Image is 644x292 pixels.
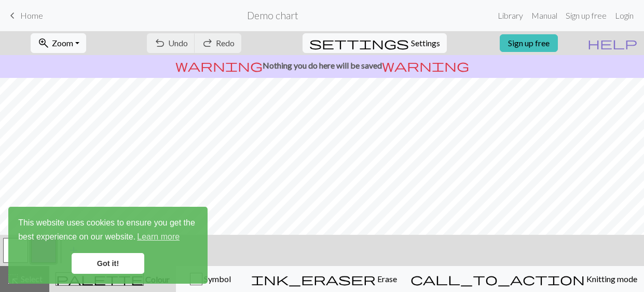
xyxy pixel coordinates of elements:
p: Nothing you do here will be saved [4,59,640,72]
span: Settings [411,37,440,49]
button: SettingsSettings [303,33,447,53]
h2: Demo chart [247,9,298,21]
span: This website uses cookies to ensure you get the best experience on our website. [18,217,198,245]
button: Zoom [31,33,86,53]
a: Sign up free [500,34,558,52]
span: ink_eraser [251,272,376,286]
span: settings [309,36,409,50]
span: Home [20,10,43,20]
button: Erase [244,266,404,292]
span: help [587,36,637,50]
a: learn more about cookies [135,229,181,245]
a: Login [611,5,638,26]
a: Sign up free [561,5,611,26]
button: Symbol [176,266,244,292]
span: Knitting mode [585,274,637,284]
span: zoom_in [37,36,50,50]
span: warning [382,58,469,73]
button: Knitting mode [404,266,644,292]
i: Settings [309,37,409,49]
div: cookieconsent [8,207,208,284]
span: Erase [376,274,397,284]
a: Library [494,5,527,26]
span: keyboard_arrow_left [6,8,19,23]
span: warning [175,58,263,73]
a: Manual [527,5,561,26]
a: dismiss cookie message [72,253,144,274]
span: call_to_action [410,272,585,286]
a: Home [6,7,43,24]
span: highlight_alt [7,272,19,286]
span: Symbol [202,274,231,284]
span: Zoom [52,38,73,48]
